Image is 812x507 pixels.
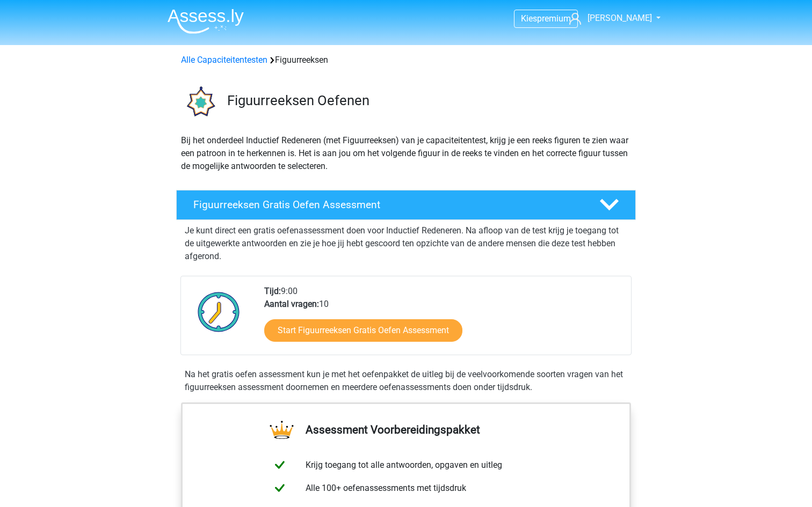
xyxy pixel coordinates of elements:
[264,299,319,309] b: Aantal vragen:
[192,285,246,339] img: Klok
[264,319,462,342] a: Start Figuurreeksen Gratis Oefen Assessment
[168,9,244,34] img: Assessly
[172,190,640,220] a: Figuurreeksen Gratis Oefen Assessment
[227,92,627,109] h3: Figuurreeksen Oefenen
[185,224,627,263] p: Je kunt direct een gratis oefenassessment doen voor Inductief Redeneren. Na afloop van de test kr...
[181,134,631,173] p: Bij het onderdeel Inductief Redeneren (met Figuurreeksen) van je capaciteitentest, krijg je een r...
[588,13,652,23] span: [PERSON_NAME]
[514,11,577,26] a: Kiespremium
[256,285,630,355] div: 9:00 10
[177,54,635,67] div: Figuurreeksen
[181,55,267,65] a: Alle Capaciteitentesten
[264,286,281,296] b: Tijd:
[177,79,222,125] img: figuurreeksen
[193,199,582,211] h4: Figuurreeksen Gratis Oefen Assessment
[537,13,571,24] span: premium
[180,368,632,394] div: Na het gratis oefen assessment kun je met het oefenpakket de uitleg bij de veelvoorkomende soorte...
[521,13,537,24] span: Kies
[565,12,653,25] a: [PERSON_NAME]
